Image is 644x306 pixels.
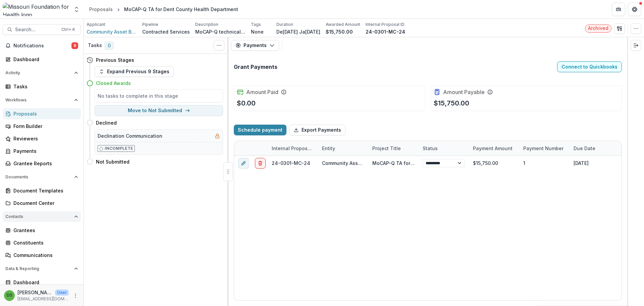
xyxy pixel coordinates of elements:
[570,156,620,170] div: [DATE]
[5,175,71,179] span: Documents
[3,121,81,132] a: Form Builder
[469,156,519,170] div: $15,750.00
[469,145,517,152] div: Payment Amount
[13,187,75,194] div: Document Templates
[60,26,76,33] div: Ctrl + K
[87,28,137,35] a: Community Asset Builders LLC
[96,80,131,87] h4: Closed Awards
[3,225,81,236] a: Grantees
[3,54,81,65] a: Dashboard
[3,81,81,92] a: Tasks
[13,83,75,90] div: Tasks
[142,28,190,35] p: Contracted Services
[234,125,286,135] button: Schedule payment
[268,141,318,156] div: Internal Proposal ID
[318,141,368,156] div: Entity
[322,160,393,166] a: Community Asset Builders LLC
[214,40,224,51] button: Toggle View Cancelled Tasks
[3,145,81,157] a: Payments
[89,6,113,13] div: Proposals
[13,239,75,246] div: Constituents
[13,123,75,130] div: Form Builder
[98,132,162,139] h5: Declination Communication
[95,66,174,77] button: Expand Previous 9 Stages
[366,21,405,28] p: Internal Proposal ID
[13,200,75,207] div: Document Center
[326,28,353,35] p: $15,750.00
[13,43,71,49] span: Notifications
[87,21,105,28] p: Applicant
[13,135,75,142] div: Reviewers
[17,296,69,302] p: [EMAIL_ADDRESS][DOMAIN_NAME]
[631,40,641,51] button: Expand right
[55,290,69,296] p: User
[7,293,12,298] div: Deena Lauver Scotti
[3,3,69,16] img: Missouri Foundation for Health logo
[419,141,469,156] div: Status
[237,98,256,108] p: $0.00
[105,145,133,151] p: Incomplete
[13,160,75,167] div: Grantee Reports
[289,125,345,135] button: Export Payments
[434,98,469,108] p: $15,750.00
[570,145,599,152] div: Due Date
[98,92,220,99] h5: No tasks to complete in this stage
[3,95,81,105] button: Open Workflows
[5,214,71,219] span: Contacts
[3,277,81,288] a: Dashboard
[3,263,81,274] button: Open Data & Reporting
[13,279,75,286] div: Dashboard
[368,145,405,152] div: Project Title
[3,250,81,261] a: Communications
[419,145,442,152] div: Status
[87,4,241,14] nav: breadcrumb
[3,172,81,182] button: Open Documents
[3,68,81,78] button: Open Activity
[3,24,81,35] button: Search...
[557,61,622,72] button: Connect to Quickbooks
[195,21,218,28] p: Description
[3,40,81,51] button: Notifications9
[142,21,158,28] p: Pipeline
[124,6,238,13] div: MoCAP-Q TA for Dent County Health Department
[87,4,115,14] a: Proposals
[519,145,568,152] div: Payment Number
[276,28,320,35] p: De[DATE] Ja[DATE]
[443,89,485,95] h2: Amount Payable
[588,26,608,31] span: Archived
[469,141,519,156] div: Payment Amount
[368,141,419,156] div: Project Title
[234,64,277,70] h2: Grant Payments
[5,98,71,102] span: Workflows
[3,108,81,119] a: Proposals
[523,160,525,167] div: 1
[95,105,223,116] button: Move to Not Submitted
[3,158,81,169] a: Grantee Reports
[3,237,81,248] a: Constituents
[318,145,339,152] div: Entity
[3,133,81,144] a: Reviewers
[88,43,102,48] h3: Tasks
[96,158,129,165] h4: Not Submitted
[72,3,81,16] button: Open entity switcher
[15,27,57,33] span: Search...
[246,89,278,95] h2: Amount Paid
[96,56,134,63] h4: Previous Stages
[628,3,641,16] button: Get Help
[268,145,318,152] div: Internal Proposal ID
[366,28,405,35] p: 24-0301-MC-24
[96,119,117,126] h4: Declined
[13,252,75,259] div: Communications
[272,160,310,167] div: 24-0301-MC-24
[13,110,75,117] div: Proposals
[5,71,71,75] span: Activity
[17,289,52,296] p: [PERSON_NAME]
[5,266,71,271] span: Data & Reporting
[71,42,78,49] span: 9
[251,28,264,35] p: None
[326,21,360,28] p: Awarded Amount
